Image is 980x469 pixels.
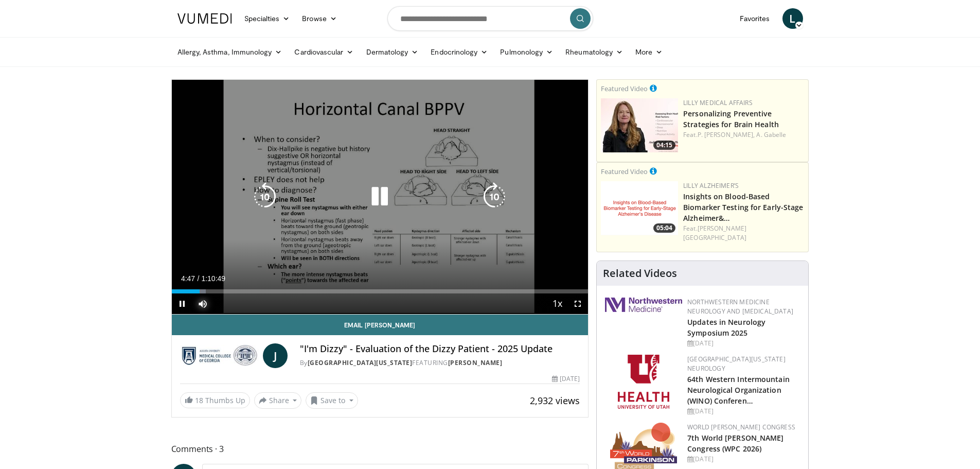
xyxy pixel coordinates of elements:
[296,8,343,29] a: Browse
[172,289,589,293] div: Progress Bar
[171,42,289,62] a: Allergy, Asthma, Immunology
[172,80,589,315] video-js: Video Player
[201,274,225,283] span: 1:10:49
[300,358,580,368] div: By FEATURING
[387,6,593,31] input: Search topics, interventions
[172,293,192,314] button: Pause
[683,181,739,190] a: Lilly Alzheimer’s
[254,392,302,409] button: Share
[687,423,795,431] a: World [PERSON_NAME] Congress
[687,298,793,316] a: Northwestern Medicine Neurology and [MEDICAL_DATA]
[618,355,669,409] img: f6362829-b0a3-407d-a044-59546adfd345.png.150x105_q85_autocrop_double_scale_upscale_version-0.2.png
[653,141,675,150] span: 04:15
[601,167,648,176] small: Featured Video
[605,298,682,312] img: 2a462fb6-9365-492a-ac79-3166a6f924d8.png.150x105_q85_autocrop_double_scale_upscale_version-0.2.jpg
[683,130,804,140] div: Feat.
[734,8,776,29] a: Favorites
[683,98,753,107] a: Lilly Medical Affairs
[195,395,203,405] span: 18
[603,267,677,280] h4: Related Videos
[601,98,678,152] img: c3be7821-a0a3-4187-927a-3bb177bd76b4.png.150x105_q85_crop-smart_upscale.jpg
[181,274,195,283] span: 4:47
[683,109,779,129] a: Personalizing Preventive Strategies for Brain Health
[683,224,746,242] a: [PERSON_NAME][GEOGRAPHIC_DATA]
[308,358,413,367] a: [GEOGRAPHIC_DATA][US_STATE]
[601,181,678,235] img: 89d2bcdb-a0e3-4b93-87d8-cca2ef42d978.png.150x105_q85_crop-smart_upscale.png
[687,374,790,406] a: 64th Western Intermountain Neurological Organization (WINO) Conferen…
[494,42,559,62] a: Pulmonology
[653,223,675,233] span: 05:04
[198,274,200,283] span: /
[424,42,494,62] a: Endocrinology
[601,98,678,152] a: 04:15
[192,293,213,314] button: Mute
[683,192,803,223] a: Insights on Blood-Based Biomarker Testing for Early-Stage Alzheimer&…
[683,224,804,242] div: Feat.
[601,84,648,93] small: Featured Video
[687,317,765,338] a: Updates in Neurology Symposium 2025
[448,358,503,367] a: [PERSON_NAME]
[756,130,786,139] a: A. Gabelle
[782,8,803,29] a: L
[177,13,232,24] img: VuMedi Logo
[687,407,800,416] div: [DATE]
[559,42,629,62] a: Rheumatology
[263,343,288,368] a: J
[180,343,259,368] img: Medical College of Georgia - Augusta University
[601,181,678,235] a: 05:04
[687,339,800,348] div: [DATE]
[687,433,783,454] a: 7th World [PERSON_NAME] Congress (WPC 2026)
[629,42,669,62] a: More
[306,392,358,409] button: Save to
[288,42,360,62] a: Cardiovascular
[238,8,296,29] a: Specialties
[180,392,250,408] a: 18 Thumbs Up
[300,343,580,355] h4: "I'm Dizzy" - Evaluation of the Dizzy Patient - 2025 Update
[698,130,755,139] a: P. [PERSON_NAME],
[360,42,425,62] a: Dermatology
[547,293,567,314] button: Playback Rate
[552,374,580,384] div: [DATE]
[530,394,580,407] span: 2,932 views
[172,315,589,335] a: Email [PERSON_NAME]
[567,293,588,314] button: Fullscreen
[171,442,589,456] span: Comments 3
[687,355,786,373] a: [GEOGRAPHIC_DATA][US_STATE] Neurology
[687,455,800,464] div: [DATE]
